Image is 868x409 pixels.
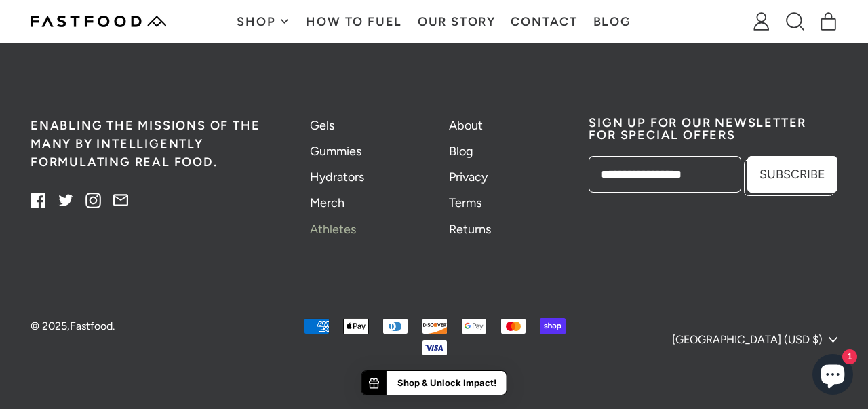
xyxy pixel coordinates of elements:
[31,318,300,334] p: © 2025, .
[31,16,166,27] img: Fastfood
[449,144,473,159] a: Blog
[808,354,857,398] inbox-online-store-chat: Shopify online store chat
[310,170,364,184] a: Hydrators
[310,118,334,133] a: Gels
[449,118,483,133] a: About
[31,117,279,172] h5: Enabling the missions of the many by intelligently formulating real food.
[747,156,837,193] button: Subscribe
[237,16,279,28] span: Shop
[449,222,491,237] a: Returns
[449,170,488,184] a: Privacy
[589,117,837,141] h2: Sign up for our newsletter for special offers
[70,319,113,332] a: Fastfood
[310,195,344,210] a: Merch
[672,328,838,351] button: [GEOGRAPHIC_DATA] (USD $)
[310,222,356,237] a: Athletes
[449,195,481,210] a: Terms
[672,332,823,348] span: [GEOGRAPHIC_DATA] (USD $)
[310,144,361,159] a: Gummies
